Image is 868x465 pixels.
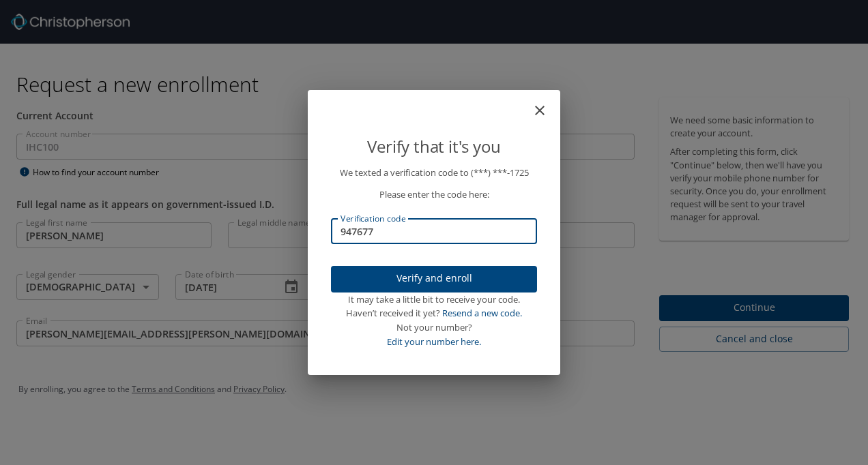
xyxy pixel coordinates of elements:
[342,270,526,287] span: Verify and enroll
[331,187,537,202] p: Please enter the code here:
[387,335,481,348] a: Edit your number here.
[331,266,537,292] button: Verify and enroll
[331,306,537,320] div: Haven’t received it yet?
[538,95,555,112] button: close
[331,320,537,335] div: Not your number?
[331,134,537,160] p: Verify that it's you
[331,292,537,307] div: It may take a little bit to receive your code.
[331,166,537,180] p: We texted a verification code to (***) ***- 1725
[442,307,522,319] a: Resend a new code.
